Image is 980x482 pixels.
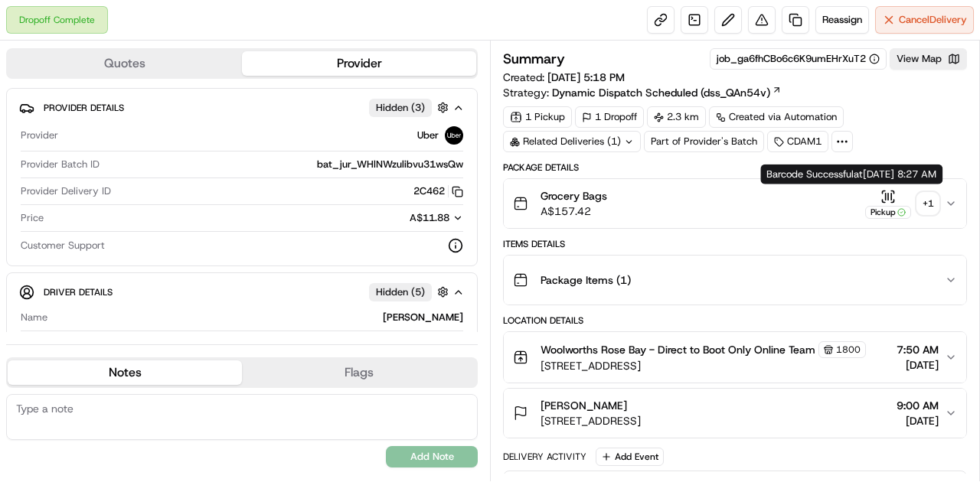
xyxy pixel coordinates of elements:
[760,164,942,184] div: Barcode Successful
[822,13,862,27] span: Reassign
[541,413,641,428] span: [STREET_ADDRESS]
[376,101,425,115] span: Hidden ( 3 )
[815,6,869,34] button: Reassign
[503,70,625,85] span: Created:
[369,98,452,117] button: Hidden (3)
[709,106,844,128] a: Created via Automation
[897,342,939,357] span: 7:50 AM
[504,389,966,438] button: [PERSON_NAME][STREET_ADDRESS]9:00 AM[DATE]
[21,184,111,198] span: Provider Delivery ID
[413,184,463,198] button: 2C462
[890,48,967,70] button: View Map
[767,131,828,152] div: CDAM1
[369,282,452,301] button: Hidden (5)
[417,129,439,142] span: Uber
[242,360,476,385] button: Flags
[899,13,967,27] span: Cancel Delivery
[897,413,939,428] span: [DATE]
[445,126,463,145] img: uber-new-logo.jpeg
[717,52,880,66] button: job_ga6fhCBo6c6K9umEHrXuT2
[503,85,782,100] div: Strategy:
[865,189,911,219] button: Pickup
[503,238,967,250] div: Items Details
[504,256,966,305] button: Package Items (1)
[21,129,58,142] span: Provider
[541,342,815,357] span: Woolworths Rose Bay - Direct to Boot Only Online Team
[547,70,625,84] span: [DATE] 5:18 PM
[575,106,644,128] div: 1 Dropoff
[897,398,939,413] span: 9:00 AM
[503,52,565,66] h3: Summary
[21,158,100,171] span: Provider Batch ID
[21,311,47,324] span: Name
[503,161,967,174] div: Package Details
[328,211,463,225] button: A$11.88
[21,211,44,225] span: Price
[54,311,463,324] div: [PERSON_NAME]
[897,357,939,373] span: [DATE]
[552,85,770,100] span: Dynamic Dispatch Scheduled (dss_QAn54v)
[875,6,974,34] button: CancelDelivery
[8,51,242,76] button: Quotes
[541,204,607,219] span: A$157.42
[503,106,572,128] div: 1 Pickup
[8,360,242,385] button: Notes
[917,193,939,214] div: + 1
[21,239,105,252] span: Customer Support
[865,189,939,219] button: Pickup+1
[836,344,861,356] span: 1800
[503,451,586,463] div: Delivery Activity
[854,168,936,181] span: at [DATE] 8:27 AM
[503,314,967,327] div: Location Details
[376,285,425,299] span: Hidden ( 5 )
[541,358,866,373] span: [STREET_ADDRESS]
[19,95,465,120] button: Provider DetailsHidden (3)
[504,332,966,383] button: Woolworths Rose Bay - Direct to Boot Only Online Team1800[STREET_ADDRESS]7:50 AM[DATE]
[242,51,476,76] button: Provider
[19,279,465,305] button: Driver DetailsHidden (5)
[541,188,607,204] span: Grocery Bags
[865,206,911,219] div: Pickup
[504,179,966,228] button: Grocery BagsA$157.42Pickup+1
[552,85,782,100] a: Dynamic Dispatch Scheduled (dss_QAn54v)
[410,211,449,224] span: A$11.88
[503,131,641,152] div: Related Deliveries (1)
[541,398,627,413] span: [PERSON_NAME]
[596,448,664,466] button: Add Event
[44,102,124,114] span: Provider Details
[647,106,706,128] div: 2.3 km
[317,158,463,171] span: bat_jur_WHlNWzulibvu31wsQw
[541,272,631,288] span: Package Items ( 1 )
[44,286,113,298] span: Driver Details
